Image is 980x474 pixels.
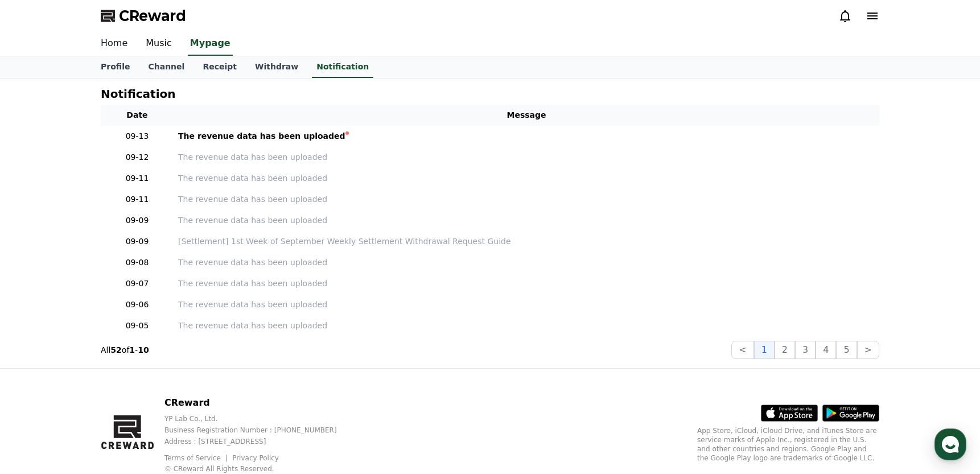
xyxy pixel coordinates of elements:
button: 2 [775,341,795,359]
button: 1 [754,341,775,359]
p: 09-09 [105,215,169,226]
a: The revenue data has been uploaded [178,193,875,205]
a: Terms of Service [164,454,229,462]
a: The revenue data has been uploaded [178,278,875,290]
a: The revenue data has been uploaded [178,215,875,226]
span: Home [29,378,49,387]
a: Receipt [193,56,246,78]
strong: 52 [110,345,121,355]
a: Privacy Policy [232,454,279,462]
a: The revenue data has been uploaded [178,172,875,184]
p: © CReward All Rights Reserved. [164,464,355,473]
th: Message [174,105,879,126]
p: 09-07 [105,278,169,290]
span: CReward [119,7,186,25]
p: Business Registration Number : [PHONE_NUMBER] [164,426,355,435]
h4: Notification [101,88,175,100]
a: The revenue data has been uploaded [178,320,875,332]
th: Date [101,105,174,126]
a: Messages [75,361,147,389]
strong: 1 [129,345,135,355]
a: Mypage [188,32,233,56]
p: 09-09 [105,236,169,248]
a: Home [92,32,137,56]
p: Address : [STREET_ADDRESS] [164,437,355,446]
a: Home [3,361,75,389]
p: App Store, iCloud, iCloud Drive, and iTunes Store are service marks of Apple Inc., registered in ... [697,426,879,463]
p: YP Lab Co., Ltd. [164,414,355,423]
button: 3 [795,341,816,359]
p: 09-06 [105,299,169,311]
p: 09-08 [105,257,169,269]
a: The revenue data has been uploaded [178,299,875,311]
a: The revenue data has been uploaded [178,151,875,163]
a: CReward [101,7,186,25]
a: Settings [147,361,219,389]
p: 09-05 [105,320,169,332]
p: 09-12 [105,151,169,163]
p: 09-11 [105,172,169,184]
a: Notification [312,56,373,78]
a: Music [137,32,181,56]
a: Profile [92,56,139,78]
a: Withdraw [246,56,307,78]
p: CReward [164,396,355,410]
div: The revenue data has been uploaded [178,130,345,142]
a: The revenue data has been uploaded [178,130,875,142]
p: 09-11 [105,193,169,205]
a: [Settlement] 1st Week of September Weekly Settlement Withdrawal Request Guide [178,236,875,248]
span: Messages [94,378,128,388]
button: 4 [816,341,836,359]
button: < [731,341,753,359]
button: > [857,341,879,359]
a: The revenue data has been uploaded [178,257,875,269]
p: 09-13 [105,130,169,142]
strong: 10 [138,345,149,355]
a: Channel [139,56,193,78]
button: 5 [836,341,857,359]
span: Settings [168,378,196,387]
p: All of - [101,344,149,356]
